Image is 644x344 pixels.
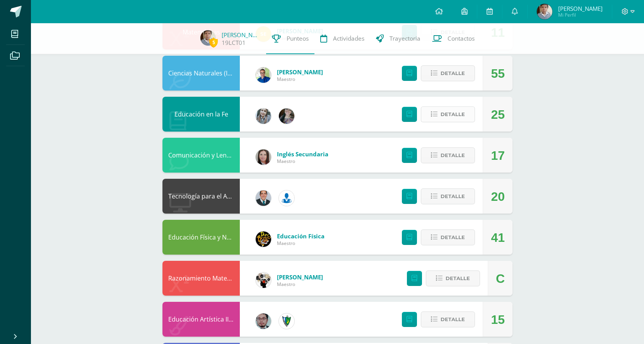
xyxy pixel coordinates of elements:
a: Actividades [314,23,370,54]
span: Detalle [441,107,465,122]
img: cba4c69ace659ae4cf02a5761d9a2473.png [256,108,271,124]
span: Trayectoria [389,34,420,43]
span: [PERSON_NAME] [277,273,323,281]
span: [PERSON_NAME] [558,5,603,12]
div: Educación Física y Natación [162,220,240,255]
a: Trayectoria [370,23,426,54]
div: Tecnología para el Aprendizaje y la Comunicación (Informática) [162,179,240,214]
div: 15 [491,302,505,337]
span: Detalle [441,66,465,80]
span: Actividades [333,34,364,43]
span: Detalle [441,230,465,245]
div: 25 [491,97,505,132]
div: 20 [491,179,505,214]
span: [PERSON_NAME] [277,68,323,76]
img: 8af0450cf43d44e38c4a1497329761f3.png [256,149,271,165]
span: Maestro [277,240,325,246]
a: [PERSON_NAME] [222,31,260,39]
button: Detalle [421,229,475,245]
div: Razonamiento Matemático [162,261,240,296]
span: Punteos [287,34,309,43]
button: Detalle [421,147,475,163]
span: Detalle [441,312,465,327]
img: 8322e32a4062cfa8b237c59eedf4f548.png [279,108,294,124]
div: C [496,261,505,296]
div: Educación en la Fe [162,97,240,132]
a: Contactos [426,23,480,54]
button: Detalle [421,106,475,122]
button: Detalle [426,270,480,286]
span: Contactos [448,34,475,43]
button: Detalle [421,65,475,81]
img: 6ed6846fa57649245178fca9fc9a58dd.png [279,190,294,206]
div: 41 [491,220,505,255]
img: d172b984f1f79fc296de0e0b277dc562.png [256,272,271,288]
span: Detalle [446,271,470,286]
span: Detalle [441,148,465,163]
div: Comunicación y Lenguaje, Idioma Extranjero Inglés [162,138,240,173]
a: 19LCT01 [222,39,246,47]
span: Maestro [277,158,328,164]
img: 692ded2a22070436d299c26f70cfa591.png [256,67,271,83]
span: Maestro [277,76,323,82]
span: Inglés Secundaria [277,150,328,158]
img: 9f174a157161b4ddbe12118a61fed988.png [279,313,294,329]
button: Detalle [421,188,475,204]
img: fa3ee579a16075afe409a863d26d9a77.png [537,4,552,19]
span: Mi Perfil [558,12,603,18]
img: 5fac68162d5e1b6fbd390a6ac50e103d.png [256,313,271,329]
div: Educación Artística II, Artes Plásticas [162,302,240,337]
img: fa3ee579a16075afe409a863d26d9a77.png [200,30,216,46]
div: Ciencias Naturales (Introducción a la Biología) [162,56,240,91]
span: Detalle [441,189,465,204]
span: Educación Física [277,232,325,240]
img: eda3c0d1caa5ac1a520cf0290d7c6ae4.png [256,231,271,247]
span: Maestro [277,281,323,288]
a: Punteos [266,23,314,54]
div: 55 [491,56,505,91]
button: Detalle [421,311,475,327]
span: 5 [209,38,218,47]
div: 17 [491,138,505,173]
img: 2306758994b507d40baaa54be1d4aa7e.png [256,190,271,206]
